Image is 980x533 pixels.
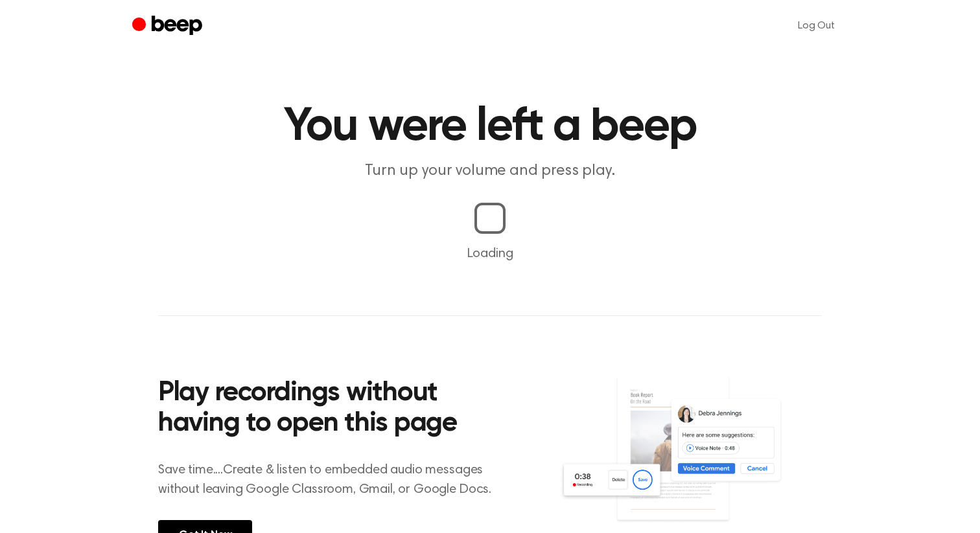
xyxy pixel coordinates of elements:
a: Beep [132,14,205,39]
a: Log Out [785,10,848,41]
p: Turn up your volume and press play. [241,161,739,182]
p: Save time....Create & listen to embedded audio messages without leaving Google Classroom, Gmail, ... [158,460,507,499]
p: Loading [16,244,964,264]
h2: Play recordings without having to open this page [158,378,507,440]
h1: You were left a beep [158,104,822,150]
